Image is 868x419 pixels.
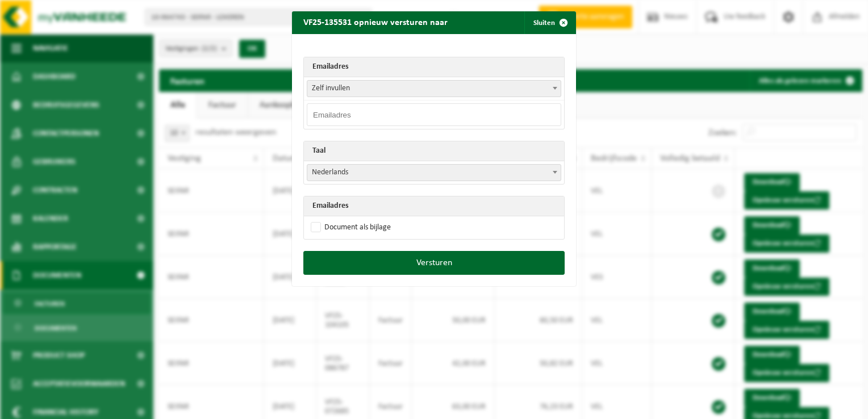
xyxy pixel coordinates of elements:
span: Zelf invullen [307,80,561,97]
span: Nederlands [307,164,561,181]
h2: VF25-135531 opnieuw versturen naar [292,11,459,33]
button: Sluiten [524,11,575,34]
th: Emailadres [304,57,564,77]
span: Zelf invullen [307,81,561,97]
th: Taal [304,141,564,161]
label: Document als bijlage [308,219,391,236]
span: Nederlands [307,165,561,181]
button: Versturen [303,251,565,275]
input: Emailadres [307,103,561,126]
th: Emailadres [304,196,564,216]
